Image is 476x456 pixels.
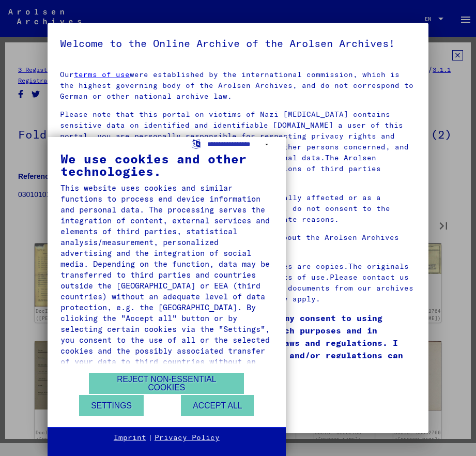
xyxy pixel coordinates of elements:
a: Privacy Policy [155,433,220,443]
button: Reject non-essential cookies [89,373,244,394]
div: This website uses cookies and similar functions to process end device information and personal da... [60,183,273,378]
button: Settings [79,395,144,416]
button: Accept all [181,395,254,416]
a: Imprint [114,433,146,443]
div: We use cookies and other technologies. [60,153,273,177]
